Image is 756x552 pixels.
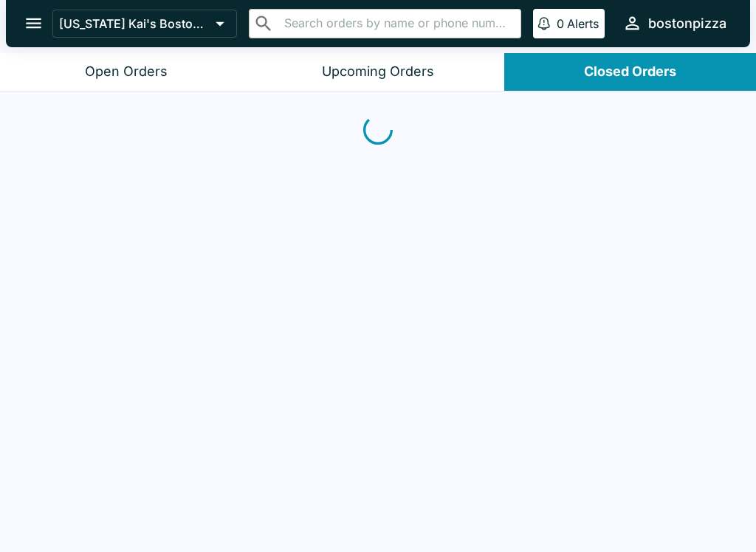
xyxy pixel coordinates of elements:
[85,63,168,80] div: Open Orders
[52,10,237,38] button: [US_STATE] Kai's Boston Pizza
[584,63,676,80] div: Closed Orders
[567,16,599,31] p: Alerts
[59,16,210,31] p: [US_STATE] Kai's Boston Pizza
[322,63,434,80] div: Upcoming Orders
[616,7,732,39] button: bostonpizza
[557,16,564,31] p: 0
[280,13,515,34] input: Search orders by name or phone number
[15,4,52,42] button: open drawer
[648,15,726,32] div: bostonpizza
